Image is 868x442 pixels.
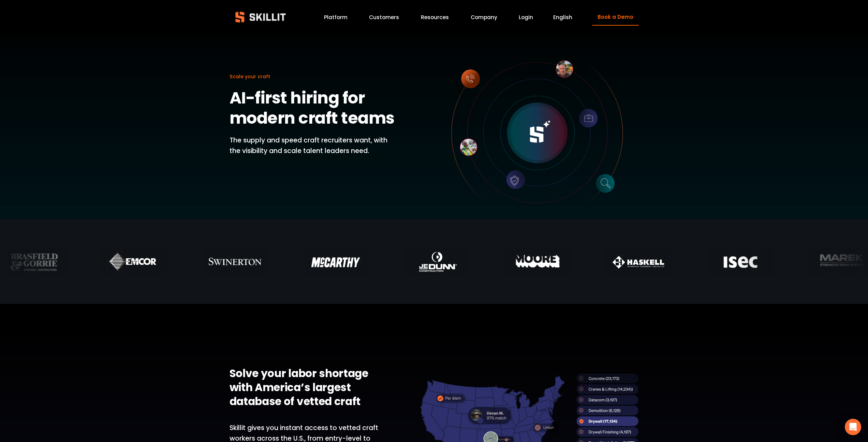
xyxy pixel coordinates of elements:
[230,7,292,27] img: Skillit
[324,13,348,22] a: Platform
[553,13,572,21] span: English
[421,13,449,21] span: Resources
[421,13,449,22] a: folder dropdown
[230,135,398,156] p: The supply and speed craft recruiters want, with the visibility and scale talent leaders need.
[230,86,395,129] strong: AI-first hiring for modern craft teams
[230,73,270,80] span: Scale your craft
[845,419,861,435] div: Open Intercom Messenger
[553,13,572,22] div: language picker
[592,9,638,26] a: Book a Demo
[519,13,533,22] a: Login
[369,13,399,22] a: Customers
[471,13,497,22] a: Company
[230,366,371,409] strong: Solve your labor shortage with America’s largest database of vetted craft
